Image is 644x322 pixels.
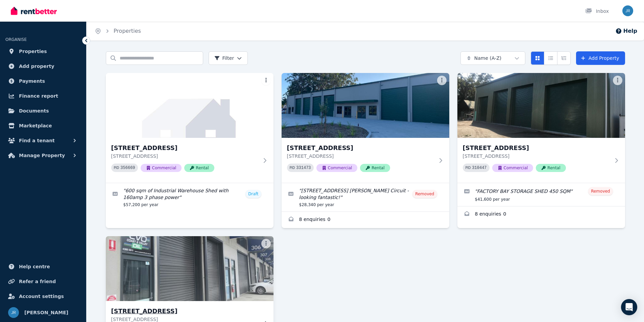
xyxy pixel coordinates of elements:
[114,28,141,34] a: Properties
[282,183,449,212] a: Edit listing: 15 Apprentice Dr, U4 Kelly Circuit - looking fantastic!
[492,164,533,172] span: Commercial
[261,76,271,85] button: More options
[106,73,273,138] img: 15 Apprentice Dr, Berkeley Vale
[536,164,566,172] span: Rental
[544,51,557,65] button: Compact list view
[437,76,447,85] button: More options
[114,166,119,170] small: PID
[472,166,486,170] code: 310447
[111,153,259,159] p: [STREET_ADDRESS]
[19,77,45,85] span: Payments
[463,143,610,153] h3: [STREET_ADDRESS]
[111,306,259,316] h3: [STREET_ADDRESS]
[19,137,55,145] span: Find a tenant
[19,107,49,115] span: Documents
[5,149,81,162] button: Manage Property
[282,212,449,228] a: Enquiries for 15 Apprentice Drive, Berkeley Vale
[101,234,278,303] img: 304/889 Pacific Hwy, Lisarow
[141,164,182,172] span: Commercial
[5,74,81,88] a: Payments
[622,5,633,16] img: Jenny Rowe
[316,164,358,172] span: Commercial
[19,151,65,159] span: Manage Property
[531,51,571,65] div: View options
[11,6,57,16] img: RentBetter
[5,260,81,273] a: Help centre
[457,73,625,138] img: 15 Apprentice Drive, Berkeley Vale
[111,143,259,153] h3: [STREET_ADDRESS]
[24,308,68,317] span: [PERSON_NAME]
[19,263,50,271] span: Help centre
[209,51,248,65] button: Filter
[5,119,81,132] a: Marketplace
[19,292,64,300] span: Account settings
[19,122,52,130] span: Marketplace
[460,51,525,65] button: Name (A-Z)
[557,51,571,65] button: Expanded list view
[621,299,637,315] div: Open Intercom Messenger
[576,51,625,65] a: Add Property
[360,164,390,172] span: Rental
[19,47,47,55] span: Properties
[287,153,434,159] p: [STREET_ADDRESS]
[615,27,637,35] button: Help
[19,62,54,70] span: Add property
[5,59,81,73] a: Add property
[5,275,81,288] a: Refer a friend
[106,183,273,212] a: Edit listing: 600 sqm of Industrial Warehouse Shed with 160amp 3 phase power
[87,22,149,41] nav: Breadcrumb
[585,8,609,15] div: Inbox
[474,55,502,61] span: Name (A-Z)
[184,164,214,172] span: Rental
[287,143,434,153] h3: [STREET_ADDRESS]
[463,153,610,159] p: [STREET_ADDRESS]
[120,166,135,170] code: 356669
[5,290,81,303] a: Account settings
[214,55,234,61] span: Filter
[19,277,56,286] span: Refer a friend
[466,166,471,170] small: PID
[5,134,81,147] button: Find a tenant
[8,307,19,318] img: Jenny Rowe
[5,104,81,118] a: Documents
[106,73,273,183] a: 15 Apprentice Dr, Berkeley Vale[STREET_ADDRESS][STREET_ADDRESS]PID 356669CommercialRental
[282,73,449,183] a: 15 Apprentice Drive, Berkeley Vale[STREET_ADDRESS][STREET_ADDRESS]PID 331473CommercialRental
[457,183,625,206] a: Edit listing: FACTORY BAY STORAGE SHED 450 SQM
[261,239,271,248] button: More options
[19,92,58,100] span: Finance report
[613,76,622,85] button: More options
[282,73,449,138] img: 15 Apprentice Drive, Berkeley Vale
[457,73,625,183] a: 15 Apprentice Drive, Berkeley Vale[STREET_ADDRESS][STREET_ADDRESS]PID 310447CommercialRental
[5,45,81,58] a: Properties
[296,166,311,170] code: 331473
[5,37,27,42] span: ORGANISE
[290,166,295,170] small: PID
[5,89,81,103] a: Finance report
[457,206,625,223] a: Enquiries for 15 Apprentice Drive, Berkeley Vale
[531,51,544,65] button: Card view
